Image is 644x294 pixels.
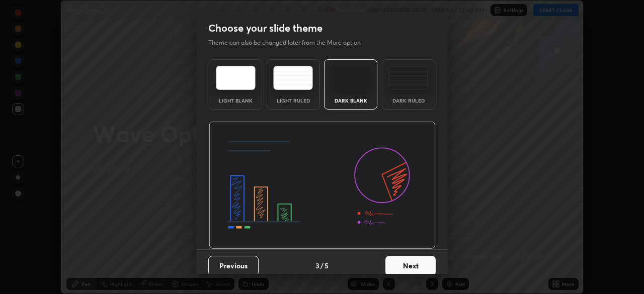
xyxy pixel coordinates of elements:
img: darkThemeBanner.d06ce4a2.svg [209,122,436,249]
button: Previous [208,256,259,276]
img: darkRuledTheme.de295e13.svg [388,66,428,90]
div: Light Blank [215,98,256,103]
div: Dark Ruled [388,98,429,103]
p: Theme can also be changed later from the More option [208,38,371,47]
img: lightTheme.e5ed3b09.svg [216,66,256,90]
h2: Choose your slide theme [208,22,323,35]
div: Light Ruled [273,98,313,103]
div: Dark Blank [331,98,371,103]
h4: 3 [315,260,319,271]
button: Next [385,256,436,276]
h4: 5 [325,260,329,271]
h4: / [320,260,324,271]
img: darkTheme.f0cc69e5.svg [331,66,371,90]
img: lightRuledTheme.5fabf969.svg [273,66,313,90]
